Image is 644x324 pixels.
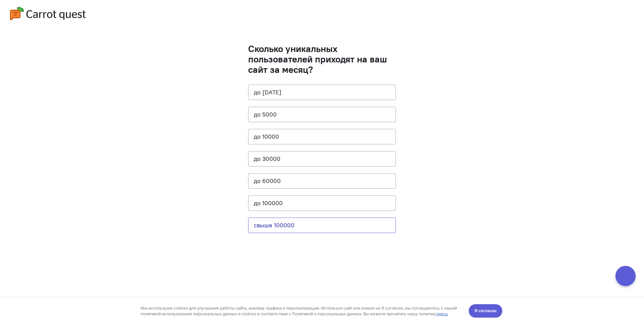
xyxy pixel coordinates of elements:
button: до 30000 [248,151,396,167]
button: до 60000 [248,173,396,189]
button: свыше 100000 [248,218,396,233]
img: logo [10,7,86,20]
span: Я согласен [474,10,497,16]
button: до 5000 [248,107,396,122]
a: здесь [436,13,448,18]
button: Я согласен [469,6,502,20]
button: до 10000 [248,129,396,144]
h1: Сколько уникальных пользователей приходят на ваш сайт за месяц? [248,44,396,75]
div: Мы используем cookies для улучшения работы сайта, анализа трафика и персонализации. Используя сай... [141,7,461,19]
button: до 100000 [248,195,396,211]
button: до [DATE] [248,85,396,100]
